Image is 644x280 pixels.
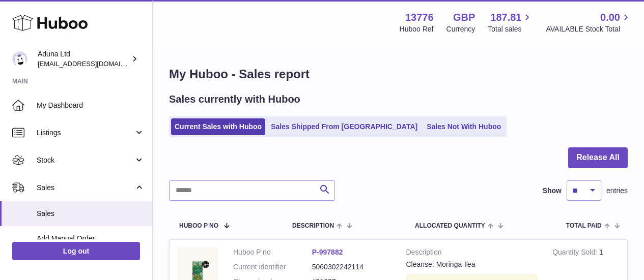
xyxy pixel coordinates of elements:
a: 0.00 AVAILABLE Stock Total [546,11,632,34]
span: [EMAIL_ADDRESS][DOMAIN_NAME] [38,59,150,68]
h1: My Huboo - Sales report [169,66,628,82]
a: Current Sales with Huboo [171,118,265,135]
span: Sales [37,209,145,219]
span: Description [292,223,334,229]
label: Show [543,186,562,196]
strong: 13776 [405,11,434,24]
div: Currency [446,24,475,34]
span: 0.00 [600,11,620,24]
span: Total paid [566,223,602,229]
dt: Huboo P no [233,247,312,257]
strong: GBP [453,11,475,24]
div: Aduna Ltd [38,49,129,69]
dt: Current identifier [233,262,312,272]
dd: 5060302242114 [312,262,391,272]
a: Sales Not With Huboo [423,118,505,135]
span: 187.81 [490,11,521,24]
span: AVAILABLE Stock Total [546,24,632,34]
strong: Description [406,247,538,260]
button: Release All [568,147,628,168]
span: My Dashboard [37,101,145,110]
span: Total sales [488,24,533,34]
span: Listings [37,128,134,138]
a: P-997882 [312,248,343,256]
span: entries [606,186,628,196]
span: Stock [37,155,134,165]
strong: Quantity Sold [552,248,599,259]
span: Huboo P no [179,223,218,229]
div: Huboo Ref [400,24,434,34]
h2: Sales currently with Huboo [169,92,300,106]
a: Log out [12,242,140,260]
span: Sales [37,183,134,193]
img: internalAdmin-13776@internal.huboo.com [12,51,27,67]
a: Sales Shipped From [GEOGRAPHIC_DATA] [267,118,421,135]
a: 187.81 Total sales [488,11,533,34]
span: ALLOCATED Quantity [415,223,485,229]
div: Cleanse: Moringa Tea [406,260,538,269]
span: Add Manual Order [37,234,145,243]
